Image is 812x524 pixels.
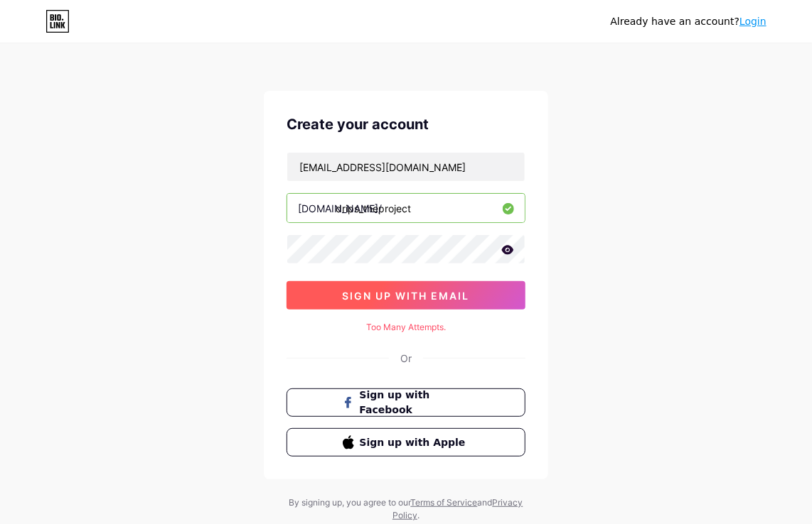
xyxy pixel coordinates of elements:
span: Sign up with Apple [360,435,470,450]
input: Email [287,153,525,181]
span: Sign up with Facebook [360,388,470,417]
div: [DOMAIN_NAME]/ [298,201,382,216]
div: Too Many Attempts. [287,321,525,334]
button: Sign up with Facebook [287,388,525,417]
a: Login [739,16,766,27]
span: sign up with email [343,290,470,302]
div: Or [400,351,412,366]
button: sign up with email [287,281,525,310]
div: By signing up, you agree to our and . [285,496,527,522]
input: username [287,194,525,222]
button: Sign up with Apple [287,428,525,457]
div: Create your account [287,114,525,135]
a: Terms of Service [411,497,478,508]
div: Already have an account? [611,14,766,29]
